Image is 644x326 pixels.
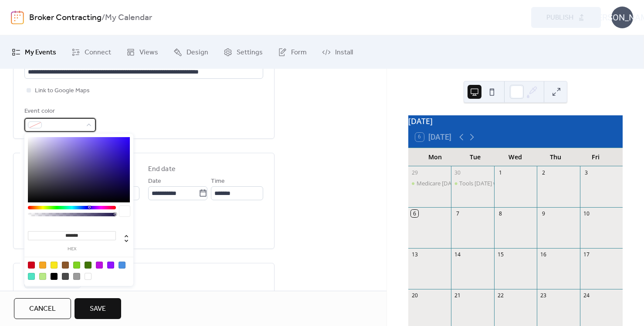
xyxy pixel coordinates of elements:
[271,39,313,65] a: Form
[583,169,590,176] div: 3
[65,39,118,65] a: Connect
[51,262,58,269] div: #F8E71C
[540,169,547,176] div: 2
[411,210,418,217] div: 6
[454,169,461,176] div: 30
[28,262,35,269] div: #D0021B
[73,273,80,280] div: #9B9B9B
[335,46,353,59] span: Install
[455,148,495,166] div: Tue
[611,7,633,28] div: [PERSON_NAME]
[28,273,35,280] div: #50E3C2
[14,298,71,319] button: Cancel
[139,46,158,59] span: Views
[96,262,103,269] div: #BD10E0
[291,46,307,59] span: Form
[536,148,576,166] div: Thu
[39,273,46,280] div: #B8E986
[315,39,359,65] a: Install
[105,10,152,26] b: My Calendar
[451,179,494,187] div: Tools Tuesday with Keith Gleason
[495,148,536,166] div: Wed
[237,46,263,59] span: Settings
[454,251,461,258] div: 14
[540,292,547,299] div: 23
[576,148,616,166] div: Fri
[5,39,63,65] a: My Events
[35,86,90,96] span: Link to Google Maps
[454,210,461,217] div: 7
[85,273,92,280] div: #FFFFFF
[29,304,56,314] span: Cancel
[415,148,455,166] div: Mon
[102,10,105,26] b: /
[417,179,517,187] div: Medicare [DATE] with [PERSON_NAME]
[29,10,102,26] a: Broker Contracting
[497,292,504,299] div: 22
[217,39,269,65] a: Settings
[497,210,504,217] div: 8
[11,10,24,24] img: logo
[540,210,547,217] div: 9
[211,176,225,187] span: Time
[28,247,116,252] label: hex
[62,273,69,280] div: #4A4A4A
[51,273,58,280] div: #000000
[25,46,56,59] span: My Events
[497,169,504,176] div: 1
[583,251,590,258] div: 17
[85,46,111,59] span: Connect
[90,304,106,314] span: Save
[497,251,504,258] div: 15
[411,292,418,299] div: 20
[408,179,451,187] div: Medicare Monday with Doug Carlson
[408,115,623,127] div: [DATE]
[167,39,215,65] a: Design
[75,298,121,319] button: Save
[62,262,69,269] div: #8B572A
[107,262,114,269] div: #9013FE
[583,210,590,217] div: 10
[540,251,547,258] div: 16
[411,251,418,258] div: 13
[24,106,94,117] div: Event color
[148,164,176,175] div: End date
[411,169,418,176] div: 29
[120,39,165,65] a: Views
[583,292,590,299] div: 24
[459,179,550,187] div: Tools [DATE] with [PERSON_NAME]
[148,176,161,187] span: Date
[73,262,80,269] div: #7ED321
[186,46,208,59] span: Design
[454,292,461,299] div: 21
[39,262,46,269] div: #F5A623
[119,262,125,269] div: #4A90E2
[85,262,92,269] div: #417505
